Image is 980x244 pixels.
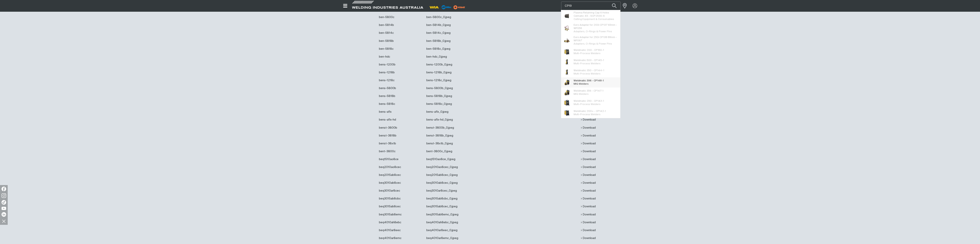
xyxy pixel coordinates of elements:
td: bent-3800c_0.jpeg [425,147,530,155]
span: Multi-Process Welders [574,113,600,116]
td: beq3015ab8cec [378,203,425,210]
a: Download [581,189,596,193]
a: Download [581,220,596,225]
a: Download [581,165,596,169]
span: Weldmatic 500 - CP145-1 [574,59,604,62]
td: ben-5818b_0.jpeg [425,37,530,45]
td: beq4010ah8ebc [378,218,425,226]
span: Weldmatic 396 - CP148-1 [574,79,604,82]
td: beq1510ao8ce [378,155,425,163]
a: Download [581,141,596,146]
button: Scroll to top [968,220,976,229]
a: Download [581,196,596,201]
td: bens-5818b_0.jpeg [425,92,530,100]
td: beq2015ab8cec_0.jpeg [425,171,530,179]
td: bens-1200b_0.jpeg [425,61,530,69]
a: Download [581,173,596,177]
td: bens-1218b [378,69,425,76]
a: Download [581,228,596,232]
span: Weldmatic 200 - CP150-1 [574,49,604,52]
td: beq4010ar8eec [378,226,425,234]
td: beq3010ab8cec_0.jpeg [425,179,530,187]
td: beq4010ar8emc [378,234,425,242]
td: bens-aflx-hd_0.jpeg [425,116,530,124]
td: bens-5818c [378,100,425,108]
td: beq2010ao8cec_0.jpeg [425,163,530,171]
a: Download [581,133,596,138]
td: benst-3818b [378,132,425,140]
td: beq3015ab8emc_0.jpeg [425,211,530,218]
td: beq3010ar8cec [378,187,425,195]
td: ben-5800c [378,13,425,21]
span: Weldmatic 250 - CP143-1 [574,99,604,103]
td: bens-aflx_0.jpeg [425,108,530,116]
td: ben-hdc_0.jpeg [425,53,530,61]
input: Product name or item number... [561,2,620,10]
span: Weldmatic 350 - CP144-1 [574,69,604,72]
a: Download [581,117,596,122]
span: Weldmatic 200+ - CP142-1 [574,110,606,113]
td: beq4010ar8eec_0.jpeg [425,226,530,234]
td: ben-5818b [378,37,425,45]
td: ben-5818c [378,45,425,53]
td: bens-5818c_0.jpeg [425,100,530,108]
td: ben-5814b [378,21,425,29]
td: ben-5814c_0.jpeg [425,29,530,37]
span: Multi-Process Welders [574,103,600,106]
a: Download [581,212,596,217]
span: Multi-Process Welders [574,52,600,55]
span: Cutting Equipment & Consumables [574,18,614,21]
td: beq4010ah8ebc_0.jpeg [425,218,530,226]
td: beq3010ar8cec_0.jpeg [425,187,530,195]
td: benst-3818b_0.jpeg [425,132,530,140]
img: YouTube [2,207,6,210]
img: LinkedIn [2,212,6,217]
span: Plasma Retaining Cap 6 Holes Cutmatic 45 - SCP2530-6 [574,11,618,18]
td: beq2010ao8cec [378,163,425,171]
a: Download [581,204,596,209]
img: Instagram [2,193,6,198]
img: TikTok [2,200,6,205]
td: bens-1218c [378,76,425,84]
a: Download [581,157,596,161]
td: benst-38xtb [378,140,425,147]
span: Adapters, O-Rings & Power Pins [574,30,612,33]
td: beq3015ab8cbc [378,195,425,203]
td: bens-5800b [378,84,425,92]
td: bens-aflx-hd [378,116,425,124]
td: beq2015ab8cec [378,171,425,179]
td: ben-5814b_0.jpeg [425,21,530,29]
td: ben-hdc [378,53,425,61]
span: Euro Adapter for 250i CP138 88mm - WF067 [574,36,618,42]
a: Download [581,126,596,130]
span: Multi-Process Welders [574,73,600,75]
ul: Suggestions [561,10,620,118]
button: Search products [608,2,621,10]
td: bens-1218c_0.jpeg [425,76,530,84]
img: Facebook [2,187,6,191]
td: bens-aflx [378,108,425,116]
td: beq3015ab8cec_0.jpeg [425,203,530,210]
span: Multi-Process Welders [574,62,600,65]
img: hide socials [1,218,7,224]
td: bent-3800c [378,147,425,155]
a: Download [581,236,596,240]
span: Euro Adapter for 200i CP137 65mm - WF056 [574,23,618,30]
td: beq4010ar8emc_0.jpeg [425,234,530,242]
td: bens-5800b_0.jpeg [425,84,530,92]
td: beq3010ab8cec [378,179,425,187]
a: Download [581,181,596,185]
td: ben-5800c_0.jpeg [425,13,530,21]
span: MIG Welders [574,83,589,85]
span: Weldmatic 356 - CP147-1 [574,89,603,93]
td: beq3015ab8cbc_0.jpeg [425,195,530,203]
a: Download [581,149,596,154]
span: Adapters, O-Rings & Power Pins [574,43,612,45]
td: beq3015ab8emc [378,211,425,218]
td: benst-3800b_0.jpeg [425,124,530,132]
td: ben-5814c [378,29,425,37]
td: bens-5818b [378,92,425,100]
td: benst-3800b [378,124,425,132]
td: ben-5818c_0.jpeg [425,45,530,53]
a: miller [452,6,466,9]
